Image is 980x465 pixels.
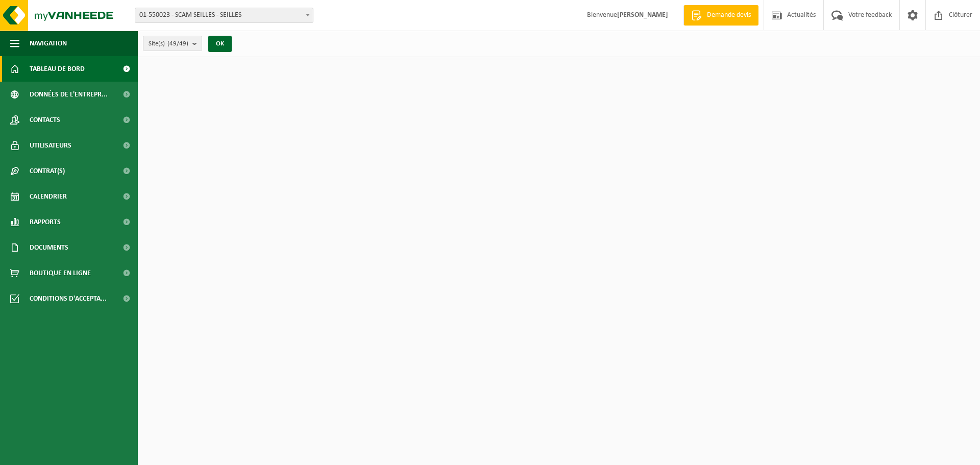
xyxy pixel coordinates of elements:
[617,11,668,19] strong: [PERSON_NAME]
[30,107,60,133] span: Contacts
[30,260,91,286] span: Boutique en ligne
[30,133,71,158] span: Utilisateurs
[30,82,108,107] span: Données de l'entrepr...
[135,8,313,23] span: 01-550023 - SCAM SEILLES - SEILLES
[143,36,202,51] button: Site(s)(49/49)
[149,36,188,52] span: Site(s)
[30,209,61,235] span: Rapports
[683,5,758,26] a: Demande devis
[30,56,85,82] span: Tableau de bord
[167,40,188,47] count: (49/49)
[30,31,67,56] span: Navigation
[208,36,232,52] button: OK
[30,286,107,311] span: Conditions d'accepta...
[135,8,313,22] span: 01-550023 - SCAM SEILLES - SEILLES
[30,184,67,209] span: Calendrier
[30,235,68,260] span: Documents
[704,10,753,20] span: Demande devis
[30,158,65,184] span: Contrat(s)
